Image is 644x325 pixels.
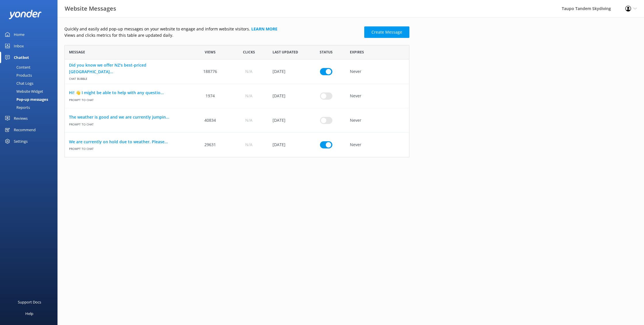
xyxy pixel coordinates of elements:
a: Reports [3,103,57,111]
p: Views and clicks metrics for this table are updated daily. [64,32,361,38]
span: N/A [245,117,252,123]
img: yonder-white-logo.png [9,10,42,19]
div: row [64,59,409,84]
div: Help [25,308,33,319]
div: Chat Logs [3,79,33,87]
div: row [64,108,409,133]
a: Website Widget [3,87,57,95]
span: N/A [245,93,252,99]
span: Chat bubble [69,75,187,81]
div: 1974 [191,84,229,108]
div: Inbox [14,40,24,52]
a: Chat Logs [3,79,57,87]
span: Expires [350,49,364,55]
h3: Website Messages [65,4,116,13]
div: Reports [3,103,30,111]
div: Settings [14,136,28,147]
div: 29631 [191,133,229,157]
div: 188776 [191,59,229,84]
a: We are currently on hold due to weather. Please... [69,139,187,145]
div: row [64,133,409,157]
div: 07 May 2025 [268,84,307,108]
a: Hi! 👋 I might be able to help with any questio... [69,90,187,96]
div: Never [346,108,409,133]
div: Never [346,59,409,84]
div: grid [64,59,409,157]
a: Learn more [251,26,277,32]
div: 02 Oct 2025 [268,108,307,133]
div: Chatbot [14,52,29,63]
span: Prompt to Chat [69,120,187,126]
span: N/A [245,142,252,148]
a: Products [3,71,57,79]
div: 03 Oct 2025 [268,133,307,157]
div: Support Docs [18,296,41,308]
a: Create Message [364,26,409,38]
span: Views [205,49,216,55]
div: Home [14,29,24,40]
span: Clicks [243,49,255,55]
div: Pop-up messages [3,95,48,103]
span: Message [69,49,85,55]
span: Status [320,49,333,55]
a: Pop-up messages [3,95,57,103]
div: Reviews [14,113,28,124]
a: The weather is good and we are currently jumpin... [69,114,187,120]
div: Never [346,84,409,108]
a: Did you know we offer NZ's best-priced [GEOGRAPHIC_DATA]... [69,62,187,75]
span: Prompt to Chat [69,145,187,151]
span: Prompt to Chat [69,96,187,102]
div: 30 Jan 2025 [268,59,307,84]
div: Content [3,63,30,71]
div: Website Widget [3,87,43,95]
p: Quickly and easily add pop-up messages on your website to engage and inform website visitors. [64,26,361,32]
span: N/A [245,68,252,75]
div: Never [346,133,409,157]
div: row [64,84,409,108]
div: Products [3,71,32,79]
div: Recommend [14,124,36,136]
div: 40834 [191,108,229,133]
a: Content [3,63,57,71]
span: Last updated [273,49,298,55]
